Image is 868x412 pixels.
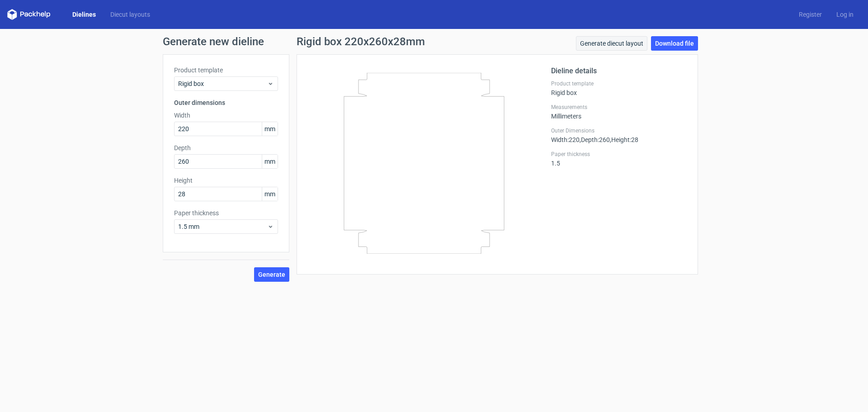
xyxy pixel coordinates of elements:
[262,155,278,168] span: mm
[610,136,638,143] span: , Height : 28
[178,79,267,88] span: Rigid box
[551,151,687,167] div: 1.5
[262,122,278,136] span: mm
[551,104,687,111] label: Measurements
[178,222,267,231] span: 1.5 mm
[254,267,289,282] button: Generate
[174,66,278,75] label: Product template
[65,10,103,19] a: Dielines
[576,36,647,51] a: Generate diecut layout
[792,10,829,19] a: Register
[258,271,285,278] span: Generate
[551,136,580,143] span: Width : 220
[551,127,687,134] label: Outer Dimensions
[551,151,687,158] label: Paper thickness
[551,104,687,120] div: Millimeters
[174,176,278,185] label: Height
[174,208,278,218] label: Paper thickness
[163,36,705,47] h1: Generate new dieline
[174,111,278,120] label: Width
[580,136,610,143] span: , Depth : 260
[262,187,278,201] span: mm
[174,143,278,152] label: Depth
[551,80,687,87] label: Product template
[829,10,861,19] a: Log in
[174,98,278,107] h3: Outer dimensions
[651,36,698,51] a: Download file
[297,36,425,47] h1: Rigid box 220x260x28mm
[551,80,687,96] div: Rigid box
[103,10,157,19] a: Diecut layouts
[551,66,687,76] h2: Dieline details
